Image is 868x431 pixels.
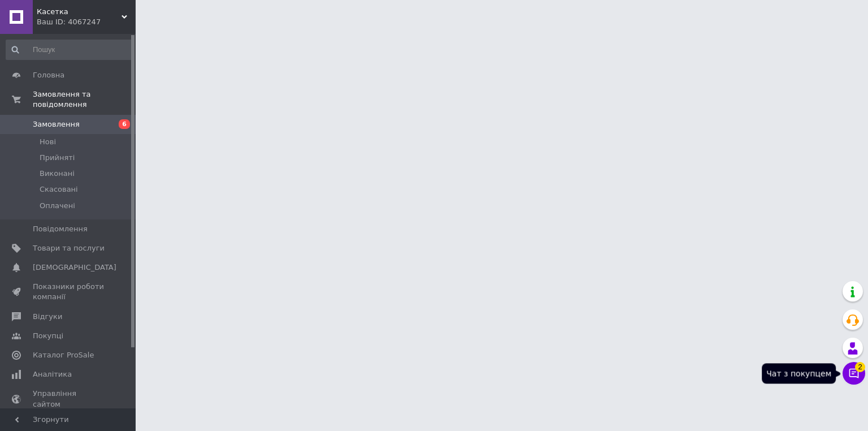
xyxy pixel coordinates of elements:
[33,243,105,253] span: Товари та послуги
[37,7,121,17] span: Касетка
[33,369,72,380] span: Аналітика
[762,363,836,383] div: Чат з покупцем
[33,119,80,130] span: Замовлення
[40,184,78,195] span: Скасовані
[843,362,865,385] button: Чат з покупцем2
[33,350,94,360] span: Каталог ProSale
[33,224,88,234] span: Повідомлення
[33,331,63,341] span: Покупці
[33,89,136,110] span: Замовлення та повідомлення
[40,169,75,179] span: Виконані
[33,312,62,322] span: Відгуки
[40,201,75,211] span: Оплачені
[33,389,105,409] span: Управління сайтом
[33,262,116,273] span: [DEMOGRAPHIC_DATA]
[37,17,136,27] div: Ваш ID: 4067247
[33,70,64,80] span: Головна
[6,40,133,60] input: Пошук
[855,362,865,372] span: 2
[40,137,56,147] span: Нові
[40,153,75,163] span: Прийняті
[33,282,105,302] span: Показники роботи компанії
[119,119,130,129] span: 6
